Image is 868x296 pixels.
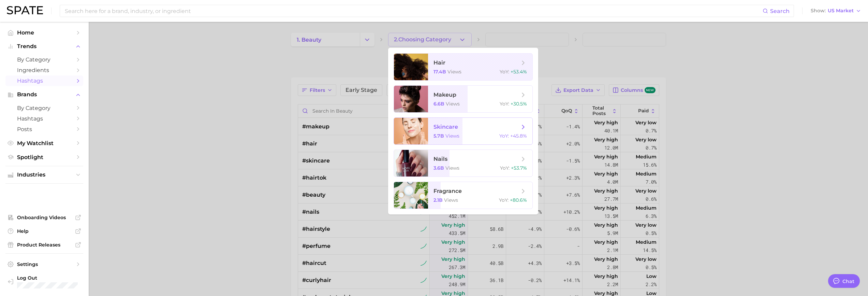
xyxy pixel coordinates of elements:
[5,75,83,86] a: Hashtags
[7,6,43,14] img: SPATE
[445,165,459,171] span: views
[17,126,72,132] span: Posts
[811,9,826,13] span: Show
[17,172,72,178] span: Industries
[17,242,72,248] span: Product Releases
[447,69,461,75] span: views
[499,197,509,203] span: YoY :
[5,273,83,291] a: Log out. Currently logged in with e-mail unhokang@lghnh.com.
[433,133,444,139] span: 5.7b
[5,124,83,135] a: Posts
[433,197,443,203] span: 2.1b
[17,56,72,63] span: by Category
[5,138,83,149] a: My Watchlist
[17,43,72,50] span: Trends
[17,140,72,146] span: My Watchlist
[17,91,72,98] span: Brands
[445,133,459,139] span: views
[5,89,83,100] button: Brands
[17,154,72,160] span: Spotlight
[5,41,83,52] button: Trends
[433,91,456,98] span: makeup
[499,133,509,139] span: YoY :
[433,156,447,162] span: nails
[5,226,83,236] a: Help
[433,59,445,66] span: hair
[433,101,444,107] span: 6.6b
[17,214,72,221] span: Onboarding Videos
[511,165,527,171] span: +53.7%
[5,259,83,269] a: Settings
[17,77,72,84] span: Hashtags
[5,103,83,113] a: by Category
[433,69,446,75] span: 17.4b
[511,101,527,107] span: +30.5%
[5,54,83,65] a: by Category
[64,5,763,17] input: Search here for a brand, industry, or ingredient
[433,188,462,194] span: fragrance
[5,212,83,223] a: Onboarding Videos
[433,165,444,171] span: 3.6b
[17,261,72,267] span: Settings
[5,65,83,75] a: Ingredients
[17,67,72,73] span: Ingredients
[444,197,458,203] span: views
[500,69,509,75] span: YoY :
[510,197,527,203] span: +80.6%
[500,101,509,107] span: YoY :
[5,27,83,38] a: Home
[809,6,863,15] button: ShowUS Market
[17,105,72,111] span: by Category
[511,69,527,75] span: +53.4%
[500,165,510,171] span: YoY :
[17,228,72,234] span: Help
[446,101,460,107] span: views
[770,8,790,14] span: Search
[5,113,83,124] a: Hashtags
[17,275,78,281] span: Log Out
[388,48,538,214] ul: 2.Choosing Category
[828,9,854,13] span: US Market
[510,133,527,139] span: +45.8%
[17,115,72,122] span: Hashtags
[5,152,83,163] a: Spotlight
[5,170,83,180] button: Industries
[433,124,458,130] span: skincare
[5,240,83,250] a: Product Releases
[17,29,72,36] span: Home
